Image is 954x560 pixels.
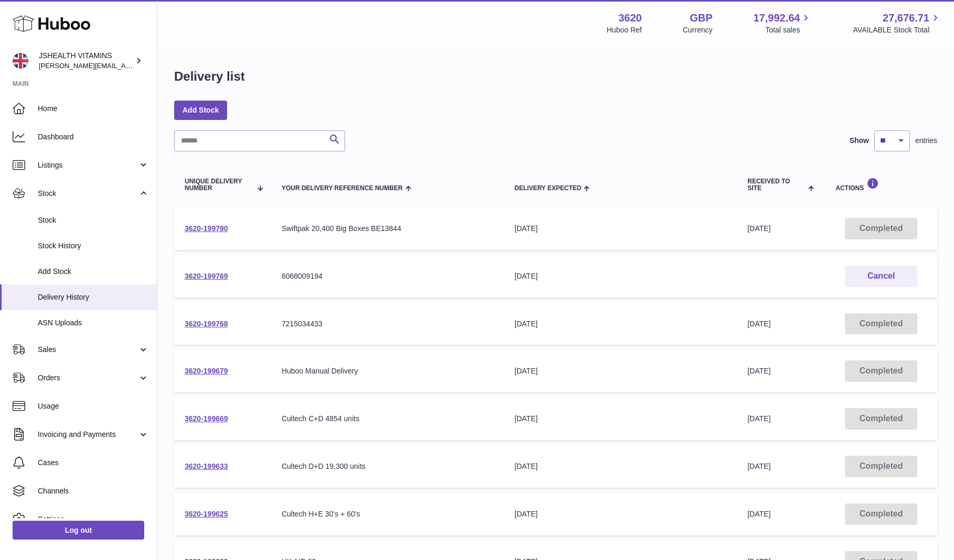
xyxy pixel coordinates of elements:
[853,11,941,35] a: 27,676.71 AVAILABLE Stock Total
[282,462,494,471] div: Cultech D+D 19,300 units
[514,366,726,376] div: [DATE]
[853,25,941,35] span: AVAILABLE Stock Total
[38,345,138,355] span: Sales
[38,514,149,524] span: Settings
[607,25,642,35] div: Huboo Ref
[618,11,642,25] strong: 3620
[39,51,133,71] div: JSHEALTH VITAMINS
[282,414,494,424] div: Cultech C+D 4854 units
[747,414,770,423] span: [DATE]
[174,101,227,119] a: Add Stock
[174,68,245,85] h1: Delivery list
[753,11,800,25] span: 17,992.64
[514,509,726,519] div: [DATE]
[747,320,770,328] span: [DATE]
[38,373,138,383] span: Orders
[38,292,149,302] span: Delivery History
[282,509,494,519] div: Cultech H+E 30’s + 60’s
[915,136,937,146] span: entries
[185,462,228,470] a: 3620-199633
[753,11,812,35] a: 17,992.64 Total sales
[38,486,149,496] span: Channels
[765,25,812,35] span: Total sales
[835,178,927,192] div: Actions
[747,224,770,233] span: [DATE]
[185,178,252,192] span: Unique Delivery Number
[38,430,138,440] span: Invoicing and Payments
[514,414,726,424] div: [DATE]
[747,510,770,518] span: [DATE]
[282,224,494,234] div: Swiftpak 20,400 Big Boxes BE13844
[282,271,494,281] div: 6068009194
[514,224,726,234] div: [DATE]
[747,178,806,192] span: Received to Site
[514,271,726,281] div: [DATE]
[38,189,138,199] span: Stock
[845,266,917,287] button: Cancel
[185,510,228,518] a: 3620-199625
[690,11,712,25] strong: GBP
[38,104,149,114] span: Home
[185,367,228,375] a: 3620-199679
[185,224,228,233] a: 3620-199790
[38,401,149,411] span: Usage
[38,160,138,170] span: Listings
[38,132,149,142] span: Dashboard
[282,185,403,192] span: Your Delivery Reference Number
[883,11,929,25] span: 27,676.71
[13,521,144,540] a: Log out
[38,267,149,277] span: Add Stock
[514,319,726,329] div: [DATE]
[514,185,581,192] span: Delivery Expected
[514,462,726,471] div: [DATE]
[38,458,149,468] span: Cases
[38,241,149,251] span: Stock History
[38,215,149,225] span: Stock
[282,366,494,376] div: Huboo Manual Delivery
[13,53,28,69] img: francesca@jshealthvitamins.com
[185,414,228,423] a: 3620-199669
[747,462,770,470] span: [DATE]
[185,272,228,280] a: 3620-199769
[282,319,494,329] div: 7215034433
[185,320,228,328] a: 3620-199768
[683,25,713,35] div: Currency
[850,136,869,146] label: Show
[38,318,149,328] span: ASN Uploads
[39,61,210,70] span: [PERSON_NAME][EMAIL_ADDRESS][DOMAIN_NAME]
[747,367,770,375] span: [DATE]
